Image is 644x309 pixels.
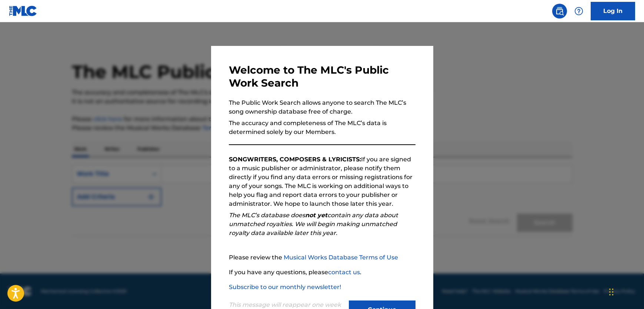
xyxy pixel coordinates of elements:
[609,281,614,303] div: Drag
[229,283,341,290] a: Subscribe to our monthly newsletter!
[284,254,398,261] a: Musical Works Database Terms of Use
[9,6,37,16] img: MLC Logo
[607,273,644,309] iframe: Chat Widget
[229,119,416,137] p: The accuracy and completeness of The MLC’s data is determined solely by our Members.
[229,268,416,277] p: If you have any questions, please .
[555,7,564,16] img: search
[229,212,398,236] em: The MLC’s database does contain any data about unmatched royalties. We will begin making unmatche...
[571,4,586,19] div: Help
[574,7,583,16] img: help
[328,269,360,276] a: contact us
[229,156,361,163] strong: SONGWRITERS, COMPOSERS & LYRICISTS:
[591,2,635,20] a: Log In
[229,98,416,116] p: The Public Work Search allows anyone to search The MLC’s song ownership database free of charge.
[229,64,416,90] h3: Welcome to The MLC's Public Work Search
[305,212,327,219] strong: not yet
[229,155,416,208] p: If you are signed to a music publisher or administrator, please notify them directly if you find ...
[229,253,416,262] p: Please review the
[552,4,567,19] a: Public Search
